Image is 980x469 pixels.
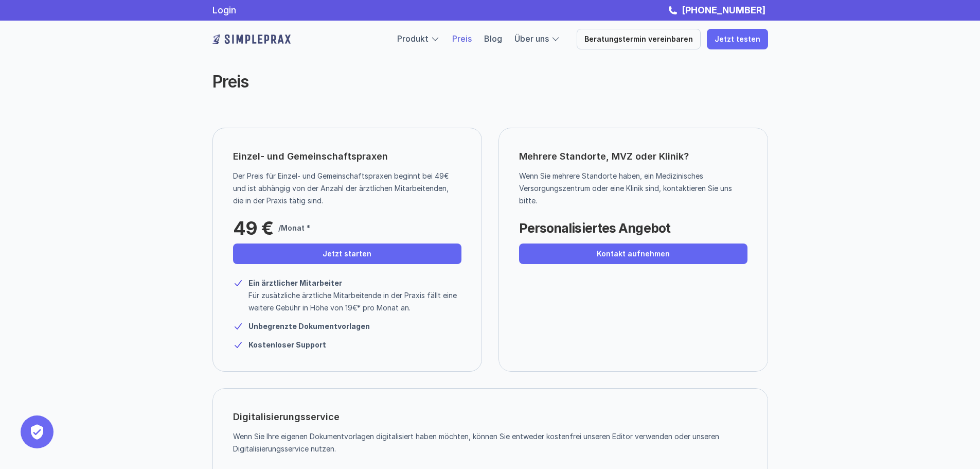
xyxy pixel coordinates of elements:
strong: [PHONE_NUMBER] [682,5,765,15]
strong: Ein ärztlicher Mitarbeiter [248,279,342,287]
p: Mehrere Standorte, MVZ oder Klinik? [519,148,747,165]
p: Digitalisierungsservice [233,409,340,425]
a: Kontakt aufnehmen [519,244,747,264]
a: Beratungstermin vereinbaren [577,29,701,49]
p: Jetzt testen [715,35,760,44]
p: 49 € [233,218,273,238]
p: Der Preis für Einzel- und Gemeinschaftspraxen beginnt bei 49€ und ist abhängig von der Anzahl der... [233,170,454,207]
a: Über uns [514,33,549,44]
p: /Monat * [278,222,310,234]
p: Kontakt aufnehmen [597,250,670,258]
a: Blog [484,33,502,44]
a: Login [212,5,236,15]
p: Wenn Sie mehrere Standorte haben, ein Medizinisches Versorgungszentrum oder eine Klinik sind, kon... [519,170,740,207]
a: Jetzt testen [707,29,768,49]
a: [PHONE_NUMBER] [679,5,768,15]
p: Einzel- und Gemeinschaftspraxen [233,148,388,165]
h2: Preis [212,72,598,92]
strong: Kostenloser Support [248,340,326,349]
a: Produkt [397,33,429,44]
a: Jetzt starten [233,244,461,264]
p: Personalisiertes Angebot [519,218,670,238]
p: Beratungstermin vereinbaren [584,35,693,44]
p: Für zusätzliche ärztliche Mitarbeitende in der Praxis fällt eine weitere Gebühr in Höhe von 19€* ... [248,289,461,314]
p: Jetzt starten [323,250,371,258]
strong: Unbegrenzte Dokumentvorlagen [248,322,370,331]
a: Preis [452,33,472,44]
p: Wenn Sie Ihre eigenen Dokumentvorlagen digitalisiert haben möchten, können Sie entweder kostenfre... [233,430,740,455]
